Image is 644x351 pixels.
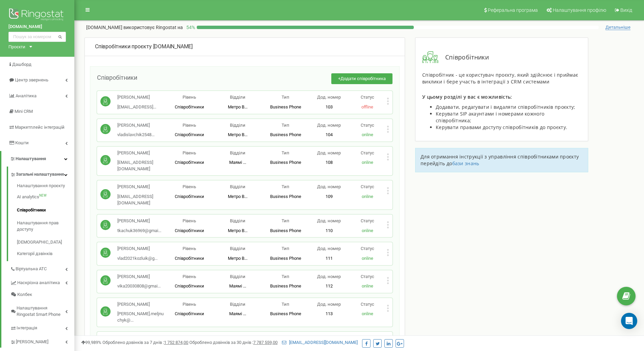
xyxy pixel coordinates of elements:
[183,150,196,155] span: Рівень
[17,325,37,331] span: Інтеграція
[15,125,65,130] span: Маркетплейс інтеграцій
[361,184,374,189] span: Статус
[270,194,301,199] span: Business Phone
[117,184,165,190] p: [PERSON_NAME]
[117,274,161,280] p: [PERSON_NAME]
[183,302,196,307] span: Рівень
[16,156,46,161] span: Налаштування
[361,274,374,279] span: Статус
[10,167,74,180] a: Загальні налаштування
[436,110,544,124] span: Керувати SIP акаунтами і номерами кожного співробітника;
[436,124,567,130] span: Керувати правами доступу співробітників до проєкту.
[175,228,204,233] span: Співробітники
[10,300,74,320] a: Налаштування Ringostat Smart Phone
[310,283,348,290] p: 112
[17,305,65,318] span: Налаштування Ringostat Smart Phone
[230,123,245,128] span: Відділи
[340,76,386,81] span: Додати співробітника
[488,7,538,13] span: Реферальна програма
[230,274,245,279] span: Відділи
[282,95,289,100] span: Тип
[310,159,348,166] p: 108
[183,95,196,100] span: Рівень
[253,340,278,345] u: 7 787 559,00
[230,246,245,251] span: Відділи
[230,302,245,307] span: Відділи
[230,184,245,189] span: Відділи
[17,191,74,204] a: AI analyticsNEW
[362,256,373,261] span: online
[10,320,74,334] a: Інтеграція
[436,104,575,110] span: Додавати, редагувати і видаляти співробітників проєкту;
[17,280,60,286] span: Наскрізна аналітика
[117,150,165,156] p: [PERSON_NAME]
[230,218,245,223] span: Відділи
[282,340,358,345] a: [EMAIL_ADDRESS][DOMAIN_NAME]
[10,275,74,289] a: Наскрізна аналітика
[317,274,341,279] span: Дод. номер
[17,217,74,236] a: Налаштування прав доступу
[361,150,374,155] span: Статус
[117,256,158,261] span: vlad2021kozluik@g...
[17,249,74,257] a: Категорії дзвінків
[175,160,204,165] span: Співробітники
[189,340,278,345] span: Оброблено дзвінків за 30 днів :
[310,194,348,200] p: 109
[117,301,165,308] p: [PERSON_NAME]
[17,292,32,298] span: Колбек
[282,123,289,128] span: Тип
[8,24,66,30] a: [DOMAIN_NAME]
[86,24,183,31] p: [DOMAIN_NAME]
[282,246,289,251] span: Тип
[102,340,188,345] span: Оброблено дзвінків за 7 днів :
[15,109,33,114] span: Mini CRM
[117,160,153,171] span: [EMAIL_ADDRESS][DOMAIN_NAME]
[183,184,196,189] span: Рівень
[362,228,373,233] span: online
[16,93,37,98] span: Аналiтика
[362,160,373,165] span: online
[117,132,154,137] span: vladislavchik2548...
[282,150,289,155] span: Тип
[310,104,348,110] p: 103
[117,122,154,129] p: [PERSON_NAME]
[123,25,183,30] span: використовує Ringostat на
[270,311,301,316] span: Business Phone
[452,160,479,167] a: бази знань
[270,283,301,289] span: Business Phone
[175,194,204,199] span: Співробітники
[117,311,164,323] span: [PERSON_NAME].meljnuchyk@...
[228,228,247,233] span: Метро В...
[175,311,204,316] span: Співробітники
[81,340,101,345] span: 99,989%
[183,274,196,279] span: Рівень
[17,183,74,191] a: Налаштування проєкту
[317,218,341,223] span: Дод. номер
[16,339,48,345] span: [PERSON_NAME]
[421,153,579,167] span: Для отримання інструкції з управління співробітниками проєкту перейдіть до
[620,7,632,13] span: Вихід
[361,246,374,251] span: Статус
[361,218,374,223] span: Статус
[229,311,246,316] span: Маямі ...
[310,311,348,317] p: 113
[8,32,66,42] input: Пошук за номером
[10,289,74,301] a: Колбек
[317,184,341,189] span: Дод. номер
[117,194,165,206] p: [EMAIL_ADDRESS][DOMAIN_NAME]
[270,228,301,233] span: Business Phone
[17,204,74,217] a: Співробітники
[230,150,245,155] span: Відділи
[229,160,246,165] span: Маямі ...
[183,246,196,251] span: Рівень
[175,283,204,289] span: Співробітники
[362,132,373,137] span: online
[228,256,247,261] span: Метро В...
[361,104,373,109] span: offline
[317,123,341,128] span: Дод. номер
[282,218,289,223] span: Тип
[10,261,74,275] a: Віртуальна АТС
[117,246,158,252] p: [PERSON_NAME]
[282,184,289,189] span: Тип
[282,274,289,279] span: Тип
